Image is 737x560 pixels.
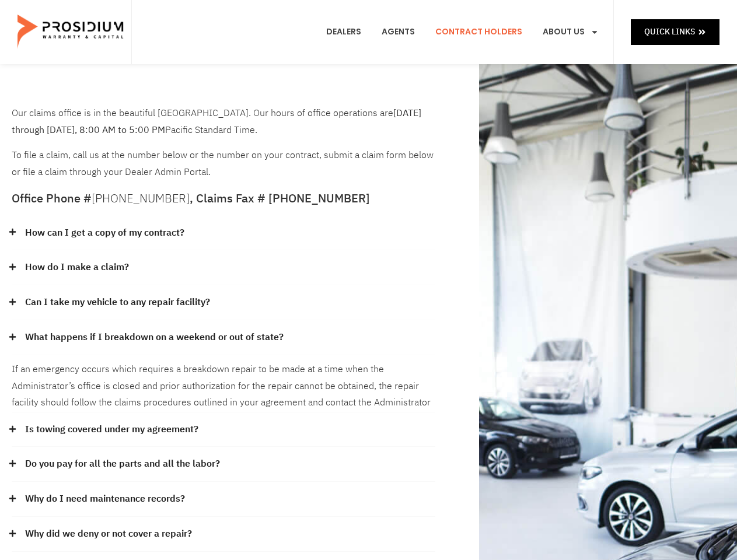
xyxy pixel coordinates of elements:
p: Our claims office is in the beautiful [GEOGRAPHIC_DATA]. Our hours of office operations are Pacif... [12,105,435,139]
div: To file a claim, call us at the number below or the number on your contract, submit a claim form ... [12,105,435,181]
a: Why do I need maintenance records? [25,491,185,508]
div: Do you pay for all the parts and all the labor? [12,447,435,482]
a: Agents [373,10,424,54]
a: Is towing covered under my agreement? [25,421,198,438]
div: What happens if I breakdown on a weekend or out of state? [12,355,435,412]
a: [PHONE_NUMBER] [92,190,190,207]
div: Why do I need maintenance records? [12,482,435,517]
div: Is towing covered under my agreement? [12,412,435,447]
nav: Menu [317,10,607,54]
div: What happens if I breakdown on a weekend or out of state? [12,320,435,355]
a: Why did we deny or not cover a repair? [25,526,192,542]
a: Do you pay for all the parts and all the labor? [25,456,220,473]
a: Quick Links [631,19,719,44]
span: Quick Links [644,24,695,39]
a: What happens if I breakdown on a weekend or out of state? [25,329,284,346]
div: Why did we deny or not cover a repair? [12,517,435,552]
a: About Us [534,10,607,54]
h5: Office Phone # , Claims Fax # [PHONE_NUMBER] [12,192,435,204]
div: Can I take my vehicle to any repair facility? [12,285,435,320]
div: How can I get a copy of my contract? [12,216,435,251]
a: How do I make a claim? [25,259,129,276]
a: Dealers [317,10,370,54]
a: How can I get a copy of my contract? [25,225,184,242]
b: [DATE] through [DATE], 8:00 AM to 5:00 PM [12,106,421,137]
div: How do I make a claim? [12,250,435,285]
a: Can I take my vehicle to any repair facility? [25,294,210,311]
a: Contract Holders [427,10,531,54]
